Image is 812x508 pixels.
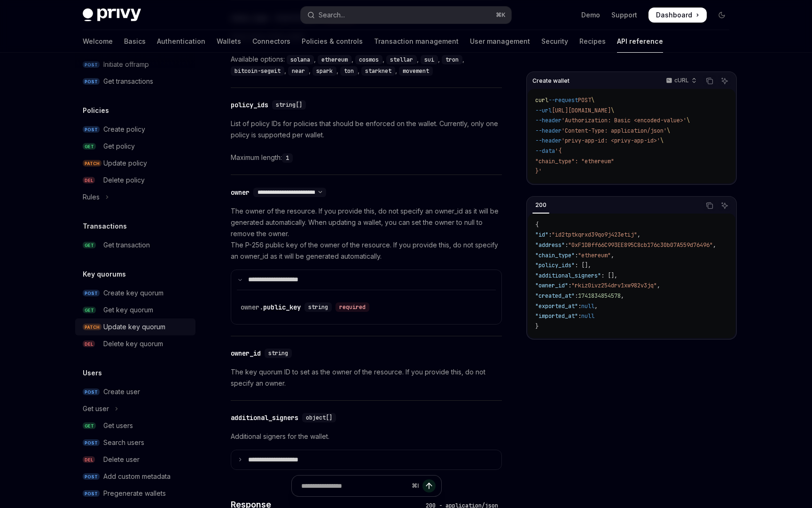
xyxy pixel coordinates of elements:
div: policy_ids [231,100,268,110]
span: ⌘ K [496,11,506,19]
div: Create user [103,386,140,397]
span: \ [611,107,614,114]
span: POST [83,78,100,85]
a: Demo [581,10,600,20]
span: "exported_at" [535,302,578,310]
a: Dashboard [648,8,707,23]
div: , [340,65,361,76]
div: Update policy [103,158,147,169]
span: : [548,231,552,238]
div: Rules [83,191,100,203]
span: : [], [601,272,617,279]
span: POST [83,439,100,446]
p: The owner of the resource. If you provide this, do not specify an owner_id as it will be generate... [231,206,502,262]
a: POSTPregenerate wallets [75,485,195,502]
a: POSTCreate policy [75,121,195,138]
div: Update key quorum [103,321,165,333]
code: solana [287,55,314,64]
a: POSTSearch users [75,434,195,451]
span: { [535,221,539,229]
a: POSTCreate key quorum [75,285,195,302]
span: "0xF1DBff66C993EE895C8cb176c30b07A559d76496" [568,241,713,249]
div: Available options: [231,54,502,76]
button: Toggle Get user section [75,400,195,417]
code: cosmos [355,55,383,64]
a: GETGet users [75,417,195,434]
code: 1 [282,153,293,163]
button: Send message [422,479,436,492]
span: GET [83,242,96,249]
span: 1741834854578 [578,292,621,300]
span: DEL [83,341,95,348]
div: owner [231,188,250,197]
a: POSTAdd custom metadata [75,468,195,485]
span: --request [548,96,578,104]
div: Add custom metadata [103,471,171,482]
div: , [386,54,421,65]
div: Pregenerate wallets [103,488,166,499]
div: Get policy [103,141,135,152]
span: POST [83,473,100,480]
span: , [594,302,598,310]
span: PATCH [83,160,101,167]
img: dark logo [83,8,141,22]
div: Get transactions [103,76,153,87]
span: PATCH [83,324,101,331]
span: "ethereum" [578,252,611,259]
div: Create policy [103,124,145,135]
code: ton [340,66,358,76]
div: , [312,65,340,76]
span: }' [535,167,542,175]
a: Basics [124,30,146,53]
div: required [336,302,369,312]
span: "additional_signers" [535,272,601,279]
div: , [421,54,442,65]
span: "id" [535,231,548,238]
a: Support [611,10,637,20]
button: Copy the contents from the code block [703,75,716,87]
span: Create wallet [532,77,570,85]
div: Delete key quorum [103,338,163,349]
div: Search... [319,9,345,21]
span: GET [83,307,96,314]
div: Create key quorum [103,287,164,299]
span: , [621,292,624,300]
span: "chain_type": "ethereum" [535,158,614,165]
span: 'Content-Type: application/json' [562,127,667,135]
a: POSTGet transactions [75,73,195,90]
a: Security [541,30,568,53]
div: Get key quorum [103,304,153,316]
span: POST [578,96,591,104]
a: Connectors [252,30,290,53]
div: Delete policy [103,175,145,186]
code: spark [312,66,336,76]
div: Delete user [103,454,140,465]
div: , [231,65,288,76]
span: string [268,349,288,357]
a: API reference [617,30,663,53]
span: --url [535,107,552,114]
a: Recipes [579,30,606,53]
span: "address" [535,241,565,249]
span: \ [667,127,670,135]
span: POST [83,490,100,497]
a: Wallets [217,30,241,53]
span: , [713,241,716,249]
h5: Transactions [83,221,127,232]
div: , [288,65,312,76]
div: , [287,54,318,65]
span: : [578,302,581,310]
select: Select schema type [253,189,326,196]
a: Policies & controls [302,30,363,53]
button: Toggle dark mode [714,8,729,23]
p: The key quorum ID to set as the owner of the resource. If you provide this, do not specify an owner. [231,366,502,389]
div: 200 [532,199,549,211]
span: "created_at" [535,292,575,300]
span: owner. [241,303,263,311]
a: Transaction management [374,30,459,53]
input: Ask a question... [301,476,408,496]
p: Additional signers for the wallet. [231,431,502,442]
span: : [568,282,571,289]
button: Copy the contents from the code block [703,199,716,212]
span: , [637,231,640,238]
